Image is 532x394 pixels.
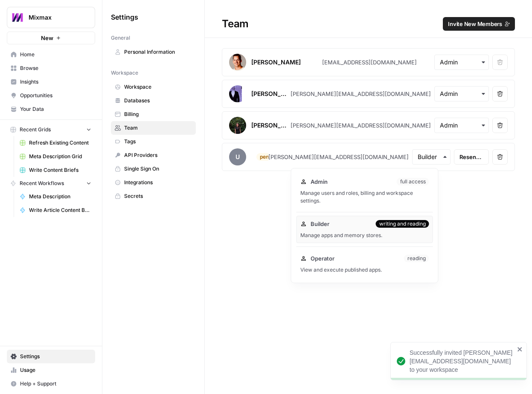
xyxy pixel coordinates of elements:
[29,166,91,174] span: Write Content Briefs
[124,179,192,186] span: Integrations
[124,124,192,132] span: Team
[111,176,196,189] a: Integrations
[111,135,196,148] a: Tags
[7,102,95,116] a: Your Data
[322,58,417,67] div: [EMAIL_ADDRESS][DOMAIN_NAME]
[29,193,91,200] span: Meta Description
[448,20,502,28] span: Invite New Members
[20,78,91,86] span: Insights
[311,254,334,263] span: Operator
[124,48,192,56] span: Personal Information
[404,255,429,262] div: reading
[229,148,246,165] span: u
[440,90,483,98] input: Admin
[440,121,483,130] input: Admin
[111,69,138,77] span: Workspace
[256,153,283,161] div: pending
[16,163,95,177] a: Write Content Briefs
[7,48,95,61] a: Home
[300,189,429,205] div: Manage users and roles, billing and workspace settings.
[311,177,328,186] span: Admin
[10,10,25,25] img: Mixmax Logo
[7,61,95,75] a: Browse
[7,377,95,391] button: Help + Support
[16,190,95,203] a: Meta Description
[111,107,196,121] a: Billing
[397,178,429,185] div: full access
[124,83,192,91] span: Workspace
[111,162,196,176] a: Single Sign On
[20,51,91,58] span: Home
[29,206,91,214] span: Write Article Content Brief
[111,121,196,135] a: Team
[7,363,95,377] a: Usage
[29,153,91,160] span: Meta Description Grid
[229,85,242,102] img: avatar
[20,64,91,72] span: Browse
[311,220,329,228] span: Builder
[291,121,431,130] div: [PERSON_NAME][EMAIL_ADDRESS][DOMAIN_NAME]
[7,89,95,102] a: Opportunities
[20,380,91,388] span: Help + Support
[459,153,483,161] span: Resend invite
[124,192,192,200] span: Secrets
[229,117,246,134] img: avatar
[251,58,301,67] div: [PERSON_NAME]
[251,90,287,98] div: [PERSON_NAME]
[29,139,91,147] span: Refresh Existing Content
[410,348,515,374] div: Successfully invited [PERSON_NAME][EMAIL_ADDRESS][DOMAIN_NAME] to your workspace
[111,45,196,59] a: Personal Information
[454,149,489,165] button: Resend invite
[20,92,91,99] span: Opportunities
[7,350,95,363] a: Settings
[7,32,95,44] button: New
[268,153,409,161] div: [PERSON_NAME][EMAIL_ADDRESS][DOMAIN_NAME]
[124,151,192,159] span: API Providers
[29,13,80,22] span: Mixmax
[111,34,130,42] span: General
[20,353,91,360] span: Settings
[20,180,64,187] span: Recent Workflows
[418,153,445,161] input: Builder
[300,266,429,274] div: View and execute published apps.
[7,123,95,136] button: Recent Grids
[291,90,431,98] div: [PERSON_NAME][EMAIL_ADDRESS][DOMAIN_NAME]
[7,75,95,89] a: Insights
[7,177,95,190] button: Recent Workflows
[124,138,192,145] span: Tags
[7,7,95,28] button: Workspace: Mixmax
[124,110,192,118] span: Billing
[111,80,196,94] a: Workspace
[20,105,91,113] span: Your Data
[205,17,532,31] div: Team
[41,34,53,42] span: New
[124,97,192,104] span: Databases
[300,232,429,239] div: Manage apps and memory stores.
[443,17,515,31] button: Invite New Members
[111,94,196,107] a: Databases
[111,12,138,22] span: Settings
[440,58,483,67] input: Admin
[20,126,51,133] span: Recent Grids
[517,346,523,353] button: close
[111,189,196,203] a: Secrets
[16,136,95,150] a: Refresh Existing Content
[111,148,196,162] a: API Providers
[124,165,192,173] span: Single Sign On
[251,121,287,130] div: [PERSON_NAME]
[16,150,95,163] a: Meta Description Grid
[229,54,246,71] img: avatar
[20,366,91,374] span: Usage
[16,203,95,217] a: Write Article Content Brief
[376,220,429,228] div: writing and reading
